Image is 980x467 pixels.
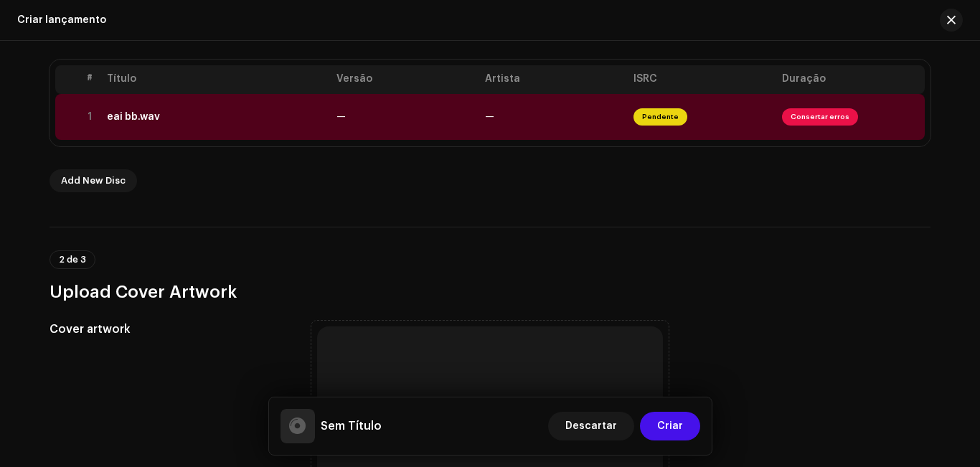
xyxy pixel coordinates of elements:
th: Versão [331,65,479,94]
span: Pendente [633,108,687,126]
th: Artista [479,65,628,94]
h3: Upload Cover Artwork [50,280,930,303]
button: Criar [640,412,700,440]
th: ISRC [628,65,776,94]
span: Descartar [565,412,617,440]
span: Consertar erros [782,108,858,126]
span: — [336,112,346,122]
span: — [485,112,494,122]
button: Descartar [548,412,634,440]
th: Título [101,65,331,94]
h5: Cover artwork [50,321,288,338]
th: Duração [776,65,925,94]
h5: Sem Título [321,418,382,435]
span: Criar [657,412,683,440]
